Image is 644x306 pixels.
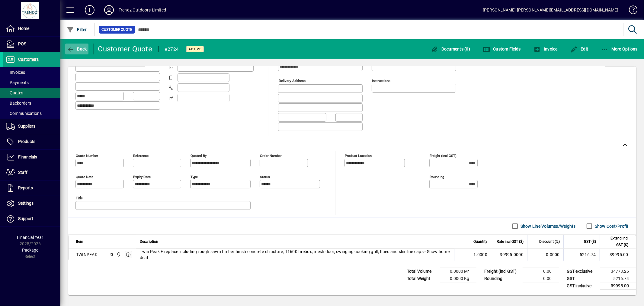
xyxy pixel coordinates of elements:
a: Settings [3,196,60,211]
mat-label: Expiry date [133,174,151,179]
span: Support [18,216,33,221]
span: Financials [18,155,37,159]
span: Documents (0) [431,47,470,51]
div: 39995.0000 [495,252,524,258]
a: Home [3,21,60,36]
a: Knowledge Base [624,1,636,21]
span: Products [18,139,35,144]
td: 5216.74 [600,275,636,282]
span: Quantity [473,238,487,245]
a: Products [3,134,60,149]
span: Customers [18,57,39,62]
app-page-header-button: Back [60,44,94,54]
span: Home [18,26,29,31]
span: Invoices [6,70,25,75]
div: [PERSON_NAME] [PERSON_NAME][EMAIL_ADDRESS][DOMAIN_NAME] [483,5,618,15]
td: GST [564,275,600,282]
span: Custom Fields [483,47,521,51]
td: Total Weight [404,275,440,282]
span: Communications [6,111,42,116]
button: Profile [99,5,119,15]
span: Reports [18,185,33,190]
td: GST inclusive [564,282,600,290]
span: Quotes [6,90,23,95]
span: Rate incl GST ($) [497,238,524,245]
span: Customer Quote [101,27,133,33]
td: Freight (incl GST) [481,268,523,275]
span: POS [18,41,26,46]
span: Settings [18,201,34,206]
span: Description [140,238,158,245]
span: Extend incl GST ($) [604,235,628,248]
a: Staff [3,165,60,180]
button: Documents (0) [429,44,472,54]
td: GST exclusive [564,268,600,275]
label: Show Cost/Profit [594,223,629,229]
span: Invoice [533,47,558,51]
div: TWINPEAK [76,252,98,258]
span: Back [67,47,87,51]
td: 39995.00 [600,282,636,290]
span: Package [22,248,38,252]
a: Suppliers [3,119,60,134]
td: 5216.74 [563,249,600,261]
a: POS [3,37,60,52]
td: 0.00 [523,275,559,282]
button: Invoice [532,44,559,54]
mat-label: Quote number [76,153,98,158]
mat-label: Quoted by [191,153,207,158]
td: 0.0000 Kg [440,275,476,282]
span: More Options [601,47,638,51]
td: Total Volume [404,268,440,275]
mat-label: Type [191,174,198,179]
a: Quotes [3,88,60,98]
button: Edit [569,44,590,54]
button: Add [80,5,99,15]
mat-label: Status [260,174,270,179]
button: Filter [65,24,88,35]
td: 0.0000 [527,249,563,261]
td: 0.0000 M³ [440,268,476,275]
span: Discount (%) [539,238,560,245]
mat-label: Rounding [430,174,444,179]
mat-label: Instructions [372,79,390,83]
div: #2724 [165,44,179,54]
span: Item [76,238,83,245]
div: Trendz Outdoors Limited [119,5,166,15]
span: Active [189,47,201,51]
td: 0.00 [523,268,559,275]
span: Filter [67,27,87,32]
td: Rounding [481,275,523,282]
mat-label: Product location [345,153,372,158]
a: Support [3,211,60,226]
span: Backorders [6,101,31,106]
span: 1.0000 [474,252,488,258]
span: Twin Peak Fireplace including rough sawn timber finish concrete structure, T1600 firebox, mesh do... [140,249,451,261]
span: Staff [18,170,27,175]
a: Payments [3,77,60,88]
a: Backorders [3,98,60,108]
a: Communications [3,108,60,119]
span: Suppliers [18,124,35,129]
span: New Plymouth [115,251,122,258]
button: Custom Fields [481,44,522,54]
span: GST ($) [584,238,596,245]
label: Show Line Volumes/Weights [519,223,576,229]
button: Back [65,44,88,54]
td: 34778.26 [600,268,636,275]
td: 39995.00 [600,249,636,261]
a: Invoices [3,67,60,77]
mat-label: Reference [133,153,149,158]
a: Reports [3,181,60,196]
div: Customer Quote [98,44,152,54]
a: Financials [3,150,60,165]
mat-label: Title [76,196,83,200]
span: Edit [570,47,588,51]
mat-label: Order number [260,153,282,158]
span: Financial Year [17,235,43,240]
button: More Options [600,44,639,54]
mat-label: Quote date [76,174,93,179]
mat-label: Freight (incl GST) [430,153,457,158]
span: Payments [6,80,29,85]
